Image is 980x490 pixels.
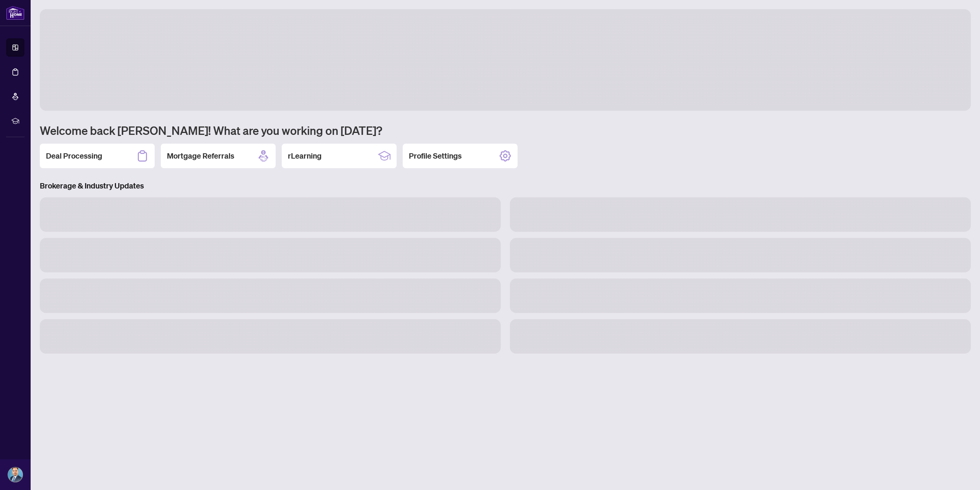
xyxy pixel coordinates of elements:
[46,151,102,161] h2: Deal Processing
[6,6,24,20] img: logo
[167,151,234,161] h2: Mortgage Referrals
[409,151,462,161] h2: Profile Settings
[40,180,971,191] h3: Brokerage & Industry Updates
[40,123,971,138] h1: Welcome back [PERSON_NAME]! What are you working on [DATE]?
[8,467,23,482] img: Profile Icon
[288,151,322,161] h2: rLearning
